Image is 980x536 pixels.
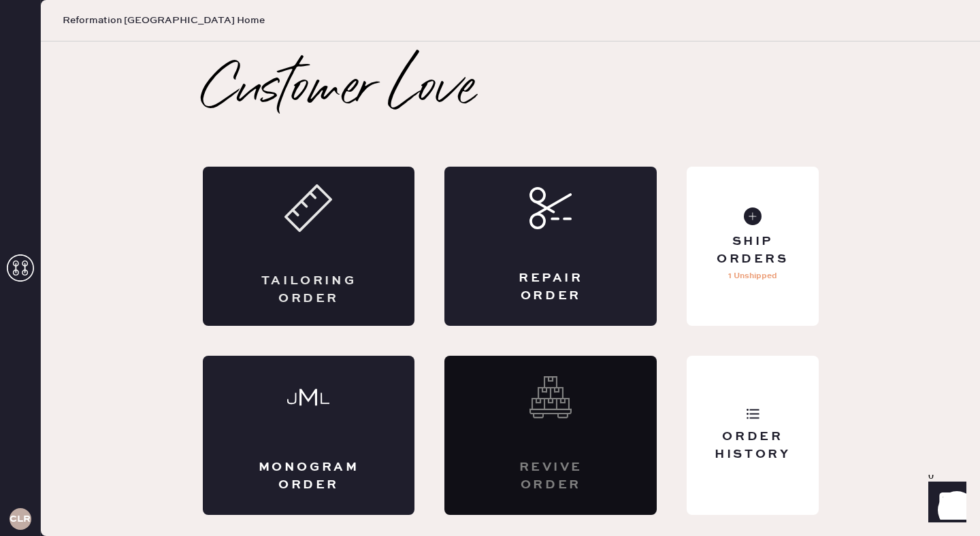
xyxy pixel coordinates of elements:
[444,356,657,515] div: Interested? Contact us at care@hemster.co
[10,514,31,524] h3: CLR
[257,459,361,493] div: Monogram Order
[915,475,974,533] iframe: Front Chat
[499,270,602,304] div: Repair Order
[728,268,777,284] p: 1 Unshipped
[499,459,602,493] div: Revive order
[63,14,265,27] span: Reformation [GEOGRAPHIC_DATA] Home
[257,273,361,307] div: Tailoring Order
[698,233,807,267] div: Ship Orders
[698,429,807,463] div: Order History
[203,63,476,118] h2: Customer Love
